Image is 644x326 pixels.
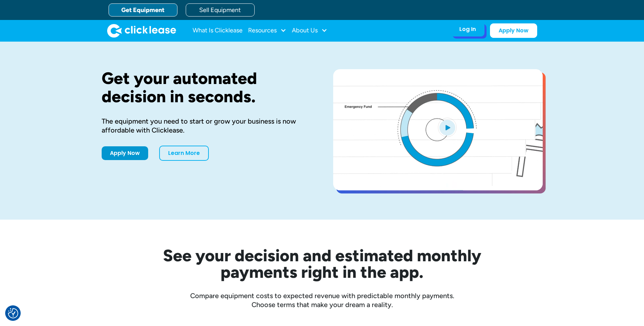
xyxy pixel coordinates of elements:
img: Clicklease logo [107,24,176,38]
div: Log In [459,26,476,33]
div: The equipment you need to start or grow your business is now affordable with Clicklease. [102,117,311,135]
a: What Is Clicklease [193,24,243,38]
a: Apply Now [490,23,537,38]
img: Blue play button logo on a light blue circular background [438,118,457,137]
button: Consent Preferences [8,308,18,318]
a: home [107,24,176,38]
h1: Get your automated decision in seconds. [102,69,311,106]
h2: See your decision and estimated monthly payments right in the app. [129,247,515,280]
div: Compare equipment costs to expected revenue with predictable monthly payments. Choose terms that ... [102,291,543,309]
a: Get Equipment [109,3,177,17]
a: Sell Equipment [186,3,255,17]
div: About Us [292,24,327,38]
a: open lightbox [333,69,543,190]
div: Resources [248,24,286,38]
img: Revisit consent button [8,308,18,318]
a: Learn More [159,146,209,161]
a: Apply Now [102,146,148,160]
